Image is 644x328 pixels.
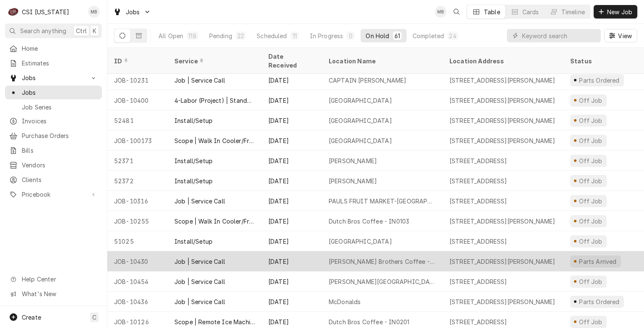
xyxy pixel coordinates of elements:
div: [DATE] [262,151,322,171]
div: JOB-10255 [107,211,168,231]
div: [STREET_ADDRESS][PERSON_NAME] [449,96,556,105]
div: JOB-100173 [107,130,168,151]
span: Ctrl [76,26,87,35]
div: Timeline [561,8,585,16]
div: [STREET_ADDRESS][PERSON_NAME] [449,217,556,226]
div: [PERSON_NAME] [329,177,377,185]
span: New Job [605,8,634,16]
div: Install/Setup [174,156,213,165]
div: Off Job [578,96,603,105]
div: Completed [413,31,444,40]
a: Jobs [5,86,102,99]
div: Off Job [578,237,603,246]
div: 24 [449,31,456,40]
div: Service [174,57,253,65]
div: [STREET_ADDRESS][PERSON_NAME] [449,136,556,145]
div: Scheduled [257,31,287,40]
span: Jobs [22,88,98,97]
div: [STREET_ADDRESS] [449,156,507,165]
div: Scope | Walk In Cooler/Freezer Install [174,136,255,145]
div: 52481 [107,110,168,130]
div: Cards [522,8,539,16]
div: JOB-10316 [107,191,168,211]
div: [DATE] [262,70,322,90]
div: Job | Service Call [174,76,225,85]
a: Clients [5,173,102,187]
div: Parts Arrived [578,257,618,266]
div: MB [88,6,100,18]
div: [DATE] [262,231,322,251]
div: [GEOGRAPHIC_DATA] [329,237,392,246]
div: C [8,6,19,18]
div: [STREET_ADDRESS][PERSON_NAME] [449,257,556,266]
div: Off Job [578,136,603,145]
div: Table [484,8,500,16]
div: Install/Setup [174,177,213,185]
div: Off Job [578,156,603,165]
div: [GEOGRAPHIC_DATA] [329,136,392,145]
div: Dutch Bros Coffee - IN0201 [329,318,409,326]
div: [DATE] [262,271,322,292]
div: ID [114,57,159,65]
span: Clients [22,175,98,184]
div: 61 [395,31,400,40]
div: Parts Ordered [578,76,621,85]
div: In Progress [310,31,343,40]
div: [STREET_ADDRESS] [449,318,507,326]
div: Off Job [578,318,603,326]
span: Pricebook [22,190,85,199]
div: Scope | Remote Ice Machine Install [174,318,255,326]
div: CAPTAIN [PERSON_NAME] [329,76,406,85]
div: [DATE] [262,211,322,231]
span: Search anything [20,26,66,35]
span: Purchase Orders [22,131,98,140]
div: [DATE] [262,110,322,130]
a: Bills [5,143,102,157]
div: Off Job [578,277,603,286]
span: Jobs [126,8,140,16]
div: [GEOGRAPHIC_DATA] [329,96,392,105]
div: 22 [237,31,244,40]
div: On Hold [366,31,389,40]
div: 118 [188,31,196,40]
a: Go to Pricebook [5,187,102,201]
span: Bills [22,146,98,155]
div: [STREET_ADDRESS] [449,237,507,246]
div: Install/Setup [174,116,213,125]
div: Off Job [578,217,603,226]
div: Scope | Walk In Cooler/Freezer Install [174,217,255,226]
button: Open search [450,5,463,18]
div: JOB-10454 [107,271,168,292]
div: [PERSON_NAME][GEOGRAPHIC_DATA] [329,277,436,286]
span: View [616,31,634,40]
a: Invoices [5,114,102,128]
div: [STREET_ADDRESS] [449,197,507,206]
span: What's New [22,289,97,298]
div: 0 [348,31,353,40]
div: [DATE] [262,171,322,191]
div: Job | Service Call [174,197,225,206]
div: CSI Kentucky's Avatar [8,6,19,18]
div: CSI [US_STATE] [22,8,69,16]
button: New Job [594,5,637,18]
div: [DATE] [262,251,322,271]
div: Location Address [449,57,555,65]
div: Dutch Bros Coffee - IN0103 [329,217,409,226]
div: [DATE] [262,191,322,211]
span: Job Series [22,103,98,112]
div: JOB-10436 [107,292,168,312]
a: Go to Jobs [5,71,102,85]
button: View [604,29,637,42]
div: Matt Brewington's Avatar [88,6,100,18]
div: [DATE] [262,292,322,312]
div: [GEOGRAPHIC_DATA] [329,116,392,125]
div: Off Job [578,197,603,206]
input: Keyword search [522,29,597,42]
div: Job | Service Call [174,277,225,286]
span: Estimates [22,59,98,68]
div: Install/Setup [174,237,213,246]
a: Go to Help Center [5,272,102,286]
div: McDonalds [329,297,361,306]
a: Purchase Orders [5,129,102,143]
div: JOB-10430 [107,251,168,271]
